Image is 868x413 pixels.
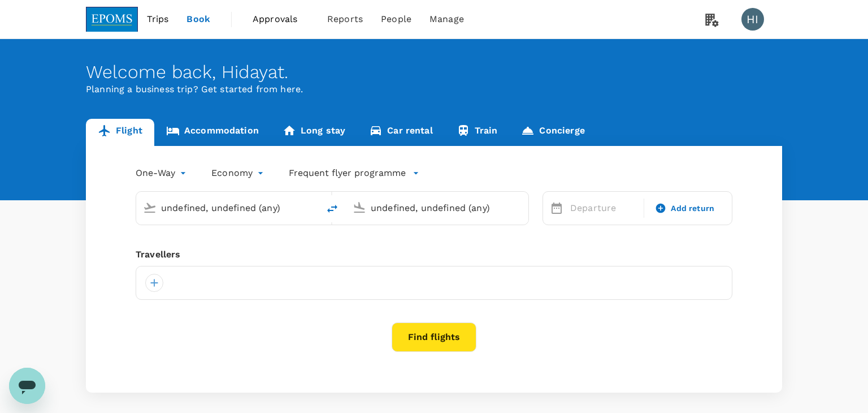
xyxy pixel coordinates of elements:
button: Open [520,206,523,209]
span: Reports [327,12,363,26]
span: Manage [429,12,464,26]
input: Going to [371,199,505,217]
button: Frequent flyer programme [289,166,419,180]
a: Flight [86,119,154,146]
div: Welcome back , Hidayat . [86,62,782,83]
button: Find flights [392,322,476,352]
p: Planning a business trip? Get started from here. [86,83,782,96]
div: Travellers [136,248,732,261]
input: Depart from [161,199,295,217]
iframe: Button to launch messaging window [9,368,45,404]
span: Book [186,12,210,26]
span: Trips [147,12,169,26]
button: delete [319,195,346,222]
div: Economy [211,164,266,182]
p: Departure [570,201,637,215]
p: Frequent flyer programme [289,166,406,180]
img: EPOMS SDN BHD [86,7,138,32]
a: Train [445,119,510,146]
span: People [381,12,411,26]
div: One-Way [136,164,189,182]
a: Car rental [357,119,445,146]
a: Accommodation [154,119,271,146]
span: Add return [671,203,714,214]
div: HI [741,8,764,31]
button: Open [311,206,313,209]
a: Concierge [509,119,596,146]
span: Approvals [253,12,309,26]
a: Long stay [271,119,357,146]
